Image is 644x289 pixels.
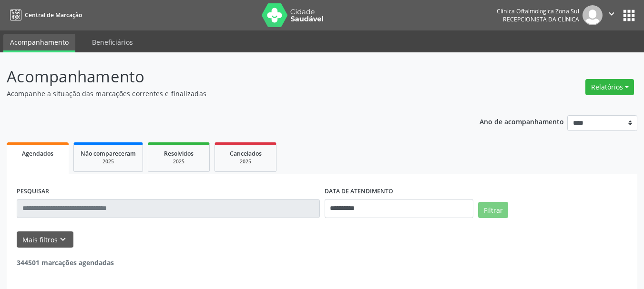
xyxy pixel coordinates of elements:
[480,115,564,127] p: Ano de acompanhamento
[3,34,75,52] a: Acompanhamento
[85,34,140,50] a: Beneficiários
[478,202,508,218] button: Filtrar
[164,149,194,158] span: Resolvidos
[155,158,203,165] div: 2025
[325,184,393,199] label: DATA DE ATENDIMENTO
[497,7,579,15] div: Clinica Oftalmologica Zona Sul
[17,231,73,248] button: Mais filtroskeyboard_arrow_down
[25,11,82,19] span: Central de Marcação
[58,234,68,245] i: keyboard_arrow_down
[7,65,448,89] p: Acompanhamento
[81,149,136,158] span: Não compareceram
[81,158,136,165] div: 2025
[621,7,637,24] button: apps
[585,79,634,95] button: Relatórios
[603,5,621,25] button: 
[230,149,262,158] span: Cancelados
[7,7,82,23] a: Central de Marcação
[583,5,603,25] img: img
[222,158,269,165] div: 2025
[503,15,579,23] span: Recepcionista da clínica
[7,89,448,99] p: Acompanhe a situação das marcações correntes e finalizadas
[22,149,53,158] span: Agendados
[17,258,114,267] strong: 344501 marcações agendadas
[17,184,49,199] label: PESQUISAR
[606,9,617,19] i: 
